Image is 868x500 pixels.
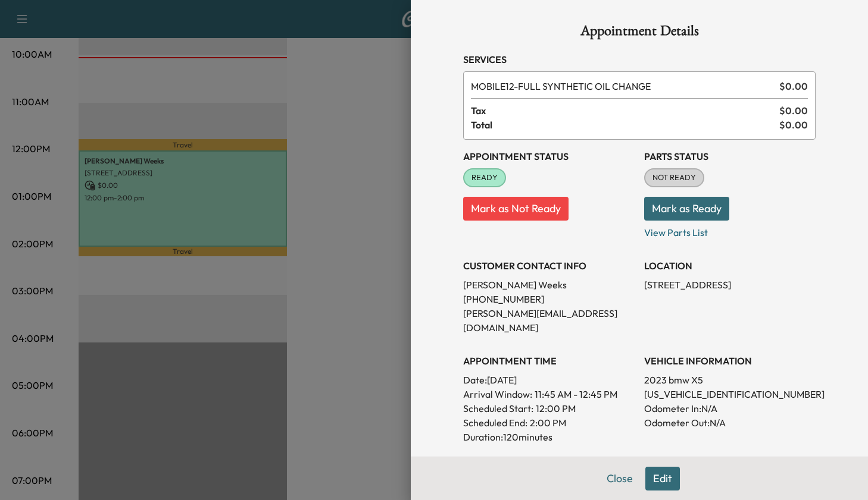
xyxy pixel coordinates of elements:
p: [STREET_ADDRESS] [644,278,816,292]
span: Tax [471,103,779,118]
span: Total [471,118,779,132]
span: NOT READY [645,172,703,184]
p: Odometer In: N/A [644,401,816,416]
p: 12:00 PM [536,401,576,416]
p: [PHONE_NUMBER] [463,292,635,306]
h3: Services [463,52,816,67]
h3: Appointment Status [463,149,635,163]
h3: APPOINTMENT TIME [463,354,635,368]
span: $ 0.00 [779,79,808,93]
h3: CUSTOMER CONTACT INFO [463,259,635,273]
p: Duration: 120 minutes [463,430,635,444]
button: Mark as Ready [644,197,729,221]
p: [PERSON_NAME] Weeks [463,278,635,292]
button: Mark as Not Ready [463,197,569,221]
p: Arrival Window: [463,387,635,401]
h3: Parts Status [644,149,816,163]
p: [PERSON_NAME][EMAIL_ADDRESS][DOMAIN_NAME] [463,306,635,335]
p: View Parts List [644,221,816,240]
span: 11:45 AM - 12:45 PM [535,387,617,401]
span: READY [464,172,505,184]
h1: Appointment Details [463,24,816,43]
p: Scheduled Start: [463,401,533,416]
button: Close [599,467,641,490]
p: Date: [DATE] [463,373,635,387]
button: Edit [645,467,680,490]
p: 2:00 PM [530,416,566,430]
span: $ 0.00 [779,103,808,118]
h3: LOCATION [644,259,816,273]
h3: VEHICLE INFORMATION [644,354,816,368]
p: 2023 bmw X5 [644,373,816,387]
p: [US_VEHICLE_IDENTIFICATION_NUMBER] [644,387,816,401]
span: $ 0.00 [779,118,808,132]
p: Odometer Out: N/A [644,416,816,430]
span: FULL SYNTHETIC OIL CHANGE [471,79,775,93]
p: Scheduled End: [463,416,527,430]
